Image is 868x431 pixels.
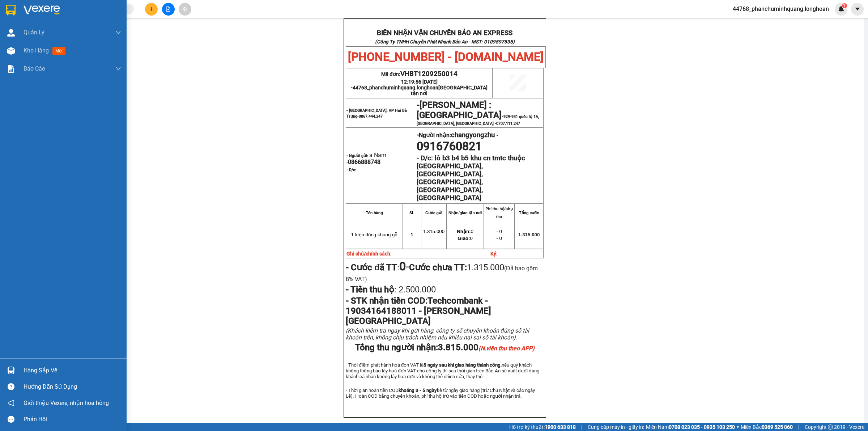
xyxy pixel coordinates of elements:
span: (Khách kiểm tra ngay khi gửi hàng, công ty sẽ chuyển khoản đúng số tài khoản trên, không chịu trá... [346,327,529,341]
span: 1.315.000 [518,232,540,237]
strong: Cước chưa TT: [409,262,467,272]
span: 0 [457,229,473,234]
span: Quản Lý [24,28,44,37]
span: Techcombank - 19034164188011 - [PERSON_NAME][GEOGRAPHIC_DATA] [346,296,491,326]
span: 44768_phanchuminhquang.longhoan [353,85,488,96]
span: [PHONE_NUMBER] - [DOMAIN_NAME] [38,28,141,56]
span: plus [149,7,154,12]
span: Người nhận: [419,132,495,139]
span: - [417,100,420,110]
span: | [581,423,582,431]
span: 0 [458,236,472,241]
span: - 0 [496,229,502,234]
span: - [399,259,409,273]
strong: Tên hàng [366,211,383,215]
span: 0916760821 [417,139,482,153]
span: : [346,262,409,272]
img: solution-icon [7,65,15,73]
span: changyongzhu [451,131,495,139]
strong: Ký: [490,251,498,257]
span: Kho hàng [24,47,49,54]
img: logo-vxr [6,5,16,16]
strong: SL [409,211,414,215]
span: [PHONE_NUMBER] - [DOMAIN_NAME] [348,50,544,64]
span: - [417,103,539,126]
div: Hàng sắp về [24,365,121,376]
span: - Thời gian hoàn tiền COD kể từ ngày giao hàng (trừ Chủ Nhật và các ngày Lễ). Hoàn COD bằng chuyể... [346,388,535,399]
div: Hướng dẫn sử dụng [24,381,121,392]
span: Mã đơn: [381,71,458,77]
span: question-circle [8,383,14,390]
strong: - Người gửi: [346,153,368,158]
span: Báo cáo [24,64,45,73]
span: Tổng thu người nhận: [355,342,535,352]
span: (Đã bao gồm 8% VAT) [346,265,537,283]
span: notification [8,400,14,406]
span: Cung cấp máy in - giấy in: [588,423,644,431]
span: mới [52,47,65,55]
strong: 5 ngày sau khi giao hàng thành công, [424,362,502,368]
span: | [798,423,799,431]
span: [GEOGRAPHIC_DATA] tận nơi [411,85,488,96]
strong: Nhận/giao tận nơi [448,211,482,215]
span: 1 kiện đóng khung gỗ [351,232,398,237]
span: - STK nhận tiền COD: [346,296,491,326]
strong: - D/c: [417,154,433,162]
strong: - D/c: [346,168,356,172]
strong: Cước gửi [425,211,442,215]
strong: - Tiền thu hộ [346,284,394,295]
div: Phản hồi [24,414,121,425]
strong: lô b3 b4 b5 khu cn tmtc thuộc [GEOGRAPHIC_DATA], [GEOGRAPHIC_DATA], [GEOGRAPHIC_DATA], [GEOGRAPHI... [417,154,525,202]
strong: - [417,131,495,139]
button: file-add [162,3,175,16]
span: - [GEOGRAPHIC_DATA]: VP Hai Bà Trưng- [346,108,407,119]
span: 12:19:56 [DATE] - [351,79,488,96]
strong: 0 [399,259,406,273]
img: icon-new-feature [838,6,844,12]
span: a Nam - [346,152,386,165]
strong: 1900 633 818 [545,424,576,430]
span: down [115,30,121,35]
strong: Tổng cước [519,211,539,215]
sup: 1 [842,3,847,8]
strong: Nhận: [457,229,471,234]
span: aim [182,7,187,12]
strong: Ghi chú/chính sách: [346,251,392,257]
span: 0866888748 [348,159,380,165]
strong: (Công Ty TNHH Chuyển Phát Nhanh Bảo An - MST: 0109597835) [375,39,515,45]
strong: Giao: [458,236,470,241]
button: caret-down [851,3,864,16]
button: aim [179,3,191,16]
strong: BIÊN NHẬN VẬN CHUYỂN BẢO AN EXPRESS [377,29,512,37]
span: message [8,416,14,423]
span: copyright [828,424,833,430]
span: 0867.444.247 [359,114,383,119]
img: warehouse-icon [7,47,15,55]
span: [PERSON_NAME] : [GEOGRAPHIC_DATA] [417,100,502,120]
strong: (Công Ty TNHH Chuyển Phát Nhanh Bảo An - MST: 0109597835) [19,20,158,26]
span: VHBT1209250014 [400,70,458,78]
strong: 0369 525 060 [762,424,793,430]
span: down [115,66,121,72]
span: - 0 [496,236,502,241]
span: Giới thiệu Vexere, nhận hoa hồng [24,398,109,407]
img: warehouse-icon [7,29,15,37]
em: (N.viên thu theo APP) [478,345,535,352]
span: Miền Bắc [741,423,793,431]
img: warehouse-icon [7,367,15,374]
span: - [495,132,498,139]
span: 1.315.000 [423,229,444,234]
strong: - Cước đã TT [346,262,397,272]
strong: 0708 023 035 - 0935 103 250 [669,424,735,430]
span: ⚪️ [737,426,739,428]
span: : [346,284,436,295]
strong: Phí thu hộ/phụ thu [485,207,513,219]
span: 44768_phanchuminhquang.longhoan [727,4,835,13]
span: file-add [166,7,171,12]
span: 1 [843,3,846,8]
button: plus [145,3,158,16]
span: 0707.111.247 [496,121,520,126]
span: 1 [410,232,413,237]
span: 3.815.000 [438,342,535,352]
strong: khoảng 3 - 5 ngày [399,388,437,393]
